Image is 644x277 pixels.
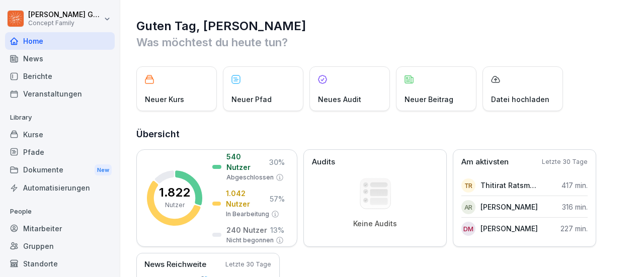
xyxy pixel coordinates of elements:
[159,187,190,199] p: 1.822
[5,126,115,143] a: Kurse
[136,34,629,50] p: Was möchtest du heute tun?
[480,202,538,212] p: [PERSON_NAME]
[226,188,267,209] p: 1.042 Nutzer
[269,157,285,167] p: 30 %
[144,259,206,270] p: News Reichweite
[5,179,115,197] a: Automatisierungen
[226,210,269,219] p: In Bearbeitung
[461,200,475,214] div: AR
[136,127,629,141] h2: Übersicht
[491,94,549,105] p: Datei hochladen
[226,151,266,172] p: 540 Nutzer
[5,32,115,50] a: Home
[5,237,115,255] a: Gruppen
[270,194,285,204] p: 57 %
[5,85,115,103] a: Veranstaltungen
[561,180,588,191] p: 417 min.
[5,143,115,161] a: Pfade
[95,164,112,176] div: New
[5,255,115,272] a: Standorte
[5,161,115,179] div: Dokumente
[145,94,184,105] p: Neuer Kurs
[560,223,588,234] p: 227 min.
[5,110,115,126] p: Library
[226,236,274,245] p: Nicht begonnen
[5,204,115,220] p: People
[480,180,538,191] p: Thitirat Ratsmee
[165,201,185,210] p: Nutzer
[405,94,453,105] p: Neuer Beitrag
[28,20,102,27] p: Concept Family
[226,173,274,182] p: Abgeschlossen
[231,94,272,105] p: Neuer Pfad
[226,225,267,235] p: 240 Nutzer
[562,202,588,212] p: 316 min.
[542,157,588,166] p: Letzte 30 Tage
[28,11,102,19] p: [PERSON_NAME] Gantenberg
[461,178,475,193] div: TR
[5,220,115,237] a: Mitarbeiter
[312,156,335,168] p: Audits
[318,94,361,105] p: Neues Audit
[5,50,115,67] a: News
[5,161,115,179] a: DokumenteNew
[136,18,629,34] h1: Guten Tag, [PERSON_NAME]
[461,156,509,168] p: Am aktivsten
[480,223,538,234] p: [PERSON_NAME]
[353,219,397,228] p: Keine Audits
[461,222,475,236] div: DM
[225,260,271,269] p: Letzte 30 Tage
[5,67,115,85] a: Berichte
[270,225,284,235] p: 13 %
